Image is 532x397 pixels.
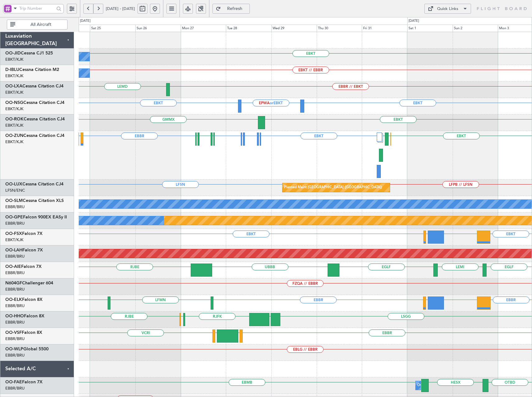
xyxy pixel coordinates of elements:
[5,182,63,186] a: OO-LUXCessna Citation CJ4
[5,100,23,105] span: OO-NSG
[5,133,23,138] span: OO-ZUN
[271,25,317,32] div: Wed 29
[407,25,453,32] div: Sat 1
[5,100,64,105] a: OO-NSGCessna Citation CJ4
[5,68,59,72] a: D-IBLUCessna Citation M2
[5,314,44,318] a: OO-HHOFalcon 8X
[5,237,23,243] a: EBKT/KJK
[5,215,23,219] span: OO-GPE
[5,248,43,252] a: OO-LAHFalcon 7X
[5,198,23,203] span: OO-SLM
[5,347,23,351] span: OO-WLP
[408,18,419,24] div: [DATE]
[437,6,458,12] div: Quick Links
[5,353,25,358] a: EBBR/BRU
[5,198,64,203] a: OO-SLMCessna Citation XLS
[5,188,25,193] a: LFSN/ENC
[80,18,91,24] div: [DATE]
[90,25,135,32] div: Sat 25
[16,22,65,27] span: All Aircraft
[5,117,24,121] span: OO-ROK
[5,320,25,325] a: EBBR/BRU
[5,133,64,138] a: OO-ZUNCessna Citation CJ4
[222,7,248,11] span: Refresh
[5,380,22,384] span: OO-FAE
[5,139,23,145] a: EBKT/KJK
[5,330,22,335] span: OO-VSF
[5,297,22,302] span: OO-ELK
[5,264,21,269] span: OO-AIE
[5,385,25,391] a: EBBR/BRU
[5,248,22,252] span: OO-LAH
[19,4,54,13] input: Trip Number
[226,25,271,32] div: Tue 28
[5,123,23,128] a: EBKT/KJK
[5,106,23,112] a: EBKT/KJK
[5,287,25,292] a: EBBR/BRU
[5,347,49,351] a: OO-WLPGlobal 5500
[5,204,25,210] a: EBBR/BRU
[5,84,22,88] span: OO-LXA
[7,20,68,30] button: All Aircraft
[5,297,43,302] a: OO-ELKFalcon 8X
[5,264,42,269] a: OO-AIEFalcon 7X
[212,4,250,14] button: Refresh
[5,281,22,285] span: N604GF
[362,25,407,32] div: Fri 31
[5,281,53,285] a: N604GFChallenger 604
[5,254,25,259] a: EBBR/BRU
[453,25,498,32] div: Sun 2
[106,6,135,12] span: [DATE] - [DATE]
[5,51,21,55] span: OO-JID
[135,25,181,32] div: Sun 26
[5,51,53,55] a: OO-JIDCessna CJ1 525
[5,231,22,236] span: OO-FSX
[5,84,63,88] a: OO-LXACessna Citation CJ4
[5,73,23,79] a: EBKT/KJK
[5,117,65,121] a: OO-ROKCessna Citation CJ4
[5,231,43,236] a: OO-FSXFalcon 7X
[317,25,362,32] div: Thu 30
[424,4,471,14] button: Quick Links
[5,336,25,342] a: EBBR/BRU
[5,215,67,219] a: OO-GPEFalcon 900EX EASy II
[5,330,42,335] a: OO-VSFFalcon 8X
[5,380,43,384] a: OO-FAEFalcon 7X
[181,25,226,32] div: Mon 27
[5,68,19,72] span: D-IBLU
[5,57,23,62] a: EBKT/KJK
[417,381,460,390] div: Owner Melsbroek Air Base
[284,183,382,192] div: Planned Maint [GEOGRAPHIC_DATA] ([GEOGRAPHIC_DATA])
[5,270,25,276] a: EBBR/BRU
[5,90,23,95] a: EBKT/KJK
[5,221,25,226] a: EBBR/BRU
[5,182,22,186] span: OO-LUX
[5,303,25,309] a: EBBR/BRU
[5,314,24,318] span: OO-HHO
